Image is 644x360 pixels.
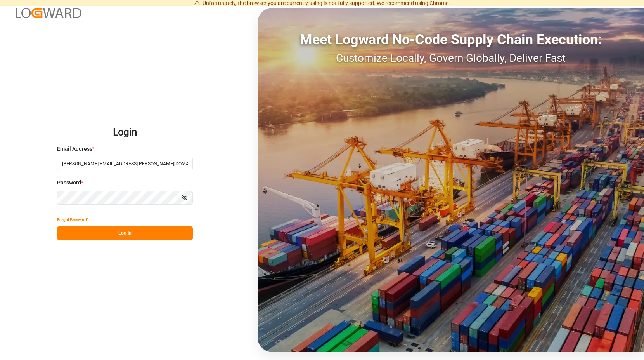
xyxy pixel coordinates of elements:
[57,157,193,170] input: Enter your email
[16,8,81,18] img: Logward_new_orange.png
[57,226,193,240] button: Log In
[258,29,644,50] div: Meet Logward No-Code Supply Chain Execution:
[57,145,92,153] span: Email Address
[57,213,89,226] button: Forgot Password?
[258,50,644,66] div: Customize Locally, Govern Globally, Deliver Fast
[57,120,193,145] h2: Login
[57,179,81,187] span: Password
